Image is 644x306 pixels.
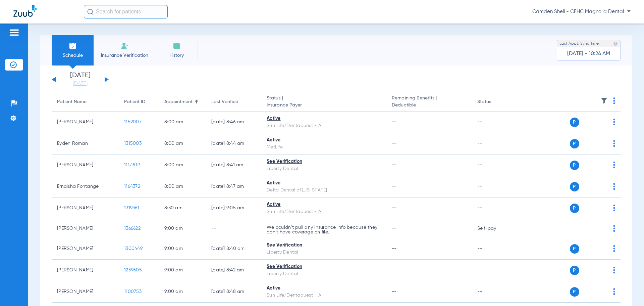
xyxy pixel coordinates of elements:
span: -- [392,141,397,146]
td: [DATE] 8:42 AM [206,260,261,281]
span: 1315003 [124,141,142,146]
div: Liberty Dental [267,270,381,277]
span: -- [392,206,397,210]
span: P [570,139,579,148]
div: Appointment [164,98,193,105]
div: See Verification [267,158,381,165]
div: Last Verified [211,98,238,105]
td: -- [472,112,517,133]
div: Sun Life/Dentaquest - AI [267,122,381,129]
div: Active [267,137,381,144]
img: group-dot-blue.svg [613,162,615,168]
div: Active [267,201,381,208]
span: Last Appt. Sync Time: [559,40,600,47]
iframe: Chat Widget [610,274,644,306]
div: Last Verified [211,98,256,105]
div: Appointment [164,98,201,105]
td: -- [472,133,517,155]
span: P [570,287,579,297]
input: Search for patients [84,5,168,18]
span: P [570,266,579,275]
span: -- [392,120,397,124]
span: Insurance Payer [267,102,381,109]
td: [DATE] 8:44 AM [206,133,261,155]
td: [PERSON_NAME] [52,281,119,303]
div: Liberty Dental [267,165,381,172]
span: P [570,182,579,191]
td: 8:00 AM [159,112,206,133]
td: [PERSON_NAME] [52,238,119,260]
li: [DATE] [60,72,100,87]
span: -- [392,268,397,272]
span: 1319361 [124,206,139,210]
span: Schedule [57,52,89,59]
td: [DATE] 8:40 AM [206,238,261,260]
span: P [570,118,579,127]
img: group-dot-blue.svg [613,119,615,125]
td: 9:00 AM [159,219,206,238]
span: Camden Shell - CFHC Magnolia Dental [532,8,631,15]
img: History [173,42,181,50]
img: group-dot-blue.svg [613,183,615,190]
td: [DATE] 8:46 AM [206,112,261,133]
td: 8:00 AM [159,155,206,176]
span: 1117309 [124,163,140,167]
span: -- [392,163,397,167]
div: See Verification [267,263,381,270]
td: Eyden Roman [52,133,119,155]
td: 8:00 AM [159,133,206,155]
img: group-dot-blue.svg [613,205,615,211]
td: [DATE] 8:48 AM [206,281,261,303]
img: group-dot-blue.svg [613,225,615,232]
img: Schedule [69,42,77,50]
span: 1366622 [124,226,141,231]
div: Patient ID [124,98,154,105]
img: hamburger-icon [9,29,19,37]
span: 1300449 [124,246,143,251]
td: [DATE] 9:05 AM [206,198,261,219]
div: Sun Life/Dentaquest - AI [267,208,381,215]
th: Remaining Benefits | [386,93,472,112]
span: Deductible [392,102,466,109]
td: [PERSON_NAME] [52,198,119,219]
span: P [570,244,579,254]
td: -- [472,198,517,219]
div: Patient Name [57,98,87,105]
span: [DATE] - 10:24 AM [567,50,610,57]
img: group-dot-blue.svg [613,97,615,104]
img: group-dot-blue.svg [613,267,615,273]
div: MetLife [267,144,381,151]
span: 1164372 [124,184,140,189]
td: [PERSON_NAME] [52,155,119,176]
div: Sun Life/Dentaquest - AI [267,292,381,299]
span: -- [392,184,397,189]
td: 9:00 AM [159,238,206,260]
span: -- [392,246,397,251]
td: -- [472,238,517,260]
div: Patient ID [124,98,145,105]
td: 8:00 AM [159,176,206,198]
td: -- [472,155,517,176]
div: Active [267,180,381,187]
td: [PERSON_NAME] [52,112,119,133]
td: Self-pay [472,219,517,238]
span: 1259605 [124,268,142,272]
td: 8:30 AM [159,198,206,219]
td: -- [206,219,261,238]
span: 1100753 [124,289,142,294]
td: -- [472,260,517,281]
img: group-dot-blue.svg [613,140,615,147]
div: Liberty Dental [267,249,381,256]
td: -- [472,176,517,198]
img: filter.svg [601,97,607,104]
span: Insurance Verification [99,52,151,59]
div: See Verification [267,242,381,249]
span: -- [392,226,397,231]
td: [PERSON_NAME] [52,260,119,281]
div: Active [267,115,381,122]
td: Ernaisha Fontange [52,176,119,198]
td: [DATE] 8:47 AM [206,176,261,198]
img: last sync help info [613,41,618,46]
p: We couldn’t pull any insurance info because they don’t have coverage on file. [267,225,381,234]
